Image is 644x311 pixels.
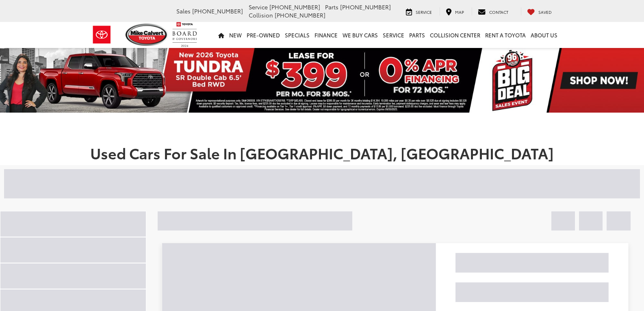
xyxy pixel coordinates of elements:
a: Parts [407,22,427,48]
span: Map [455,9,464,15]
a: Finance [312,22,340,48]
a: Contact [472,7,514,15]
span: Collision [249,11,273,19]
a: Specials [282,22,312,48]
img: Mike Calvert Toyota [126,24,169,46]
a: Rent a Toyota [483,22,528,48]
span: [PHONE_NUMBER] [269,3,320,11]
span: [PHONE_NUMBER] [275,11,325,19]
a: Service [380,22,407,48]
a: New [227,22,244,48]
a: Collision Center [427,22,483,48]
span: Saved [538,9,552,15]
span: Service [249,3,268,11]
span: [PHONE_NUMBER] [192,7,243,15]
a: Map [440,7,470,15]
span: [PHONE_NUMBER] [340,3,391,11]
a: My Saved Vehicles [521,7,558,15]
a: WE BUY CARS [340,22,380,48]
a: Home [216,22,227,48]
a: About Us [528,22,560,48]
img: Toyota [87,22,117,48]
span: Parts [325,3,338,11]
span: Service [416,9,432,15]
span: Sales [176,7,191,15]
span: Contact [489,9,508,15]
a: Service [400,7,438,15]
a: Pre-Owned [244,22,282,48]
